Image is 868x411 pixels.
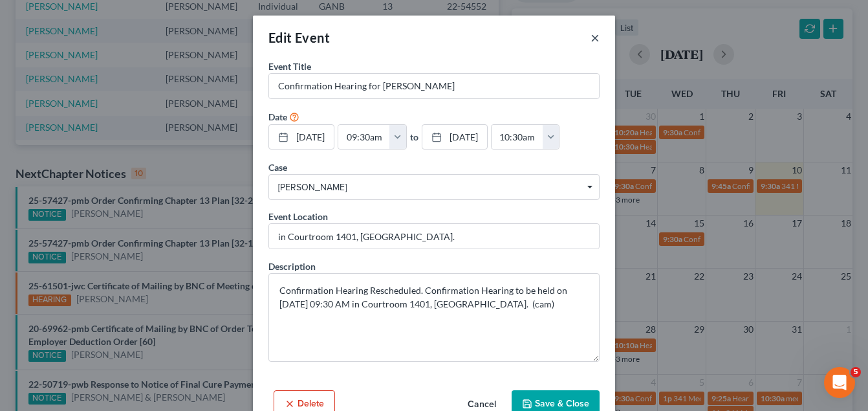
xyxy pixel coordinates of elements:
button: × [591,30,600,45]
iframe: Intercom live chat [824,367,855,398]
input: Enter location... [269,224,599,249]
label: Case [268,161,287,174]
a: [DATE] [422,125,487,150]
span: 5 [851,367,861,377]
span: Select box activate [268,174,600,200]
label: to [410,130,418,144]
label: Date [268,110,287,124]
input: Enter event name... [269,74,599,98]
a: [DATE] [269,125,334,150]
label: Event Location [268,210,328,223]
span: Edit Event [268,30,330,45]
span: Event Title [268,61,311,72]
label: Description [268,260,316,273]
input: -- : -- [492,125,543,150]
input: -- : -- [338,125,390,150]
span: [PERSON_NAME] [278,181,590,194]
